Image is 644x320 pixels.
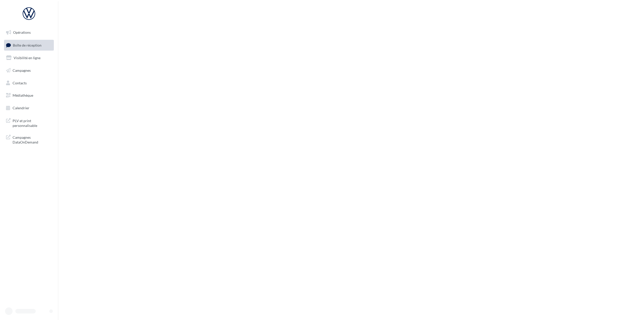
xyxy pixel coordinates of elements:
a: Boîte de réception [3,40,55,51]
a: Visibilité en ligne [3,53,55,63]
a: Campagnes DataOnDemand [3,132,55,147]
a: Contacts [3,78,55,88]
span: Campagnes DataOnDemand [13,134,52,145]
span: Opérations [13,30,31,34]
a: PLV et print personnalisable [3,115,55,130]
a: Opérations [3,27,55,38]
span: Boîte de réception [13,43,42,47]
span: Visibilité en ligne [14,56,41,60]
span: Calendrier [13,106,29,110]
span: Campagnes [13,68,31,73]
span: Médiathèque [13,93,33,97]
a: Médiathèque [3,90,55,101]
span: Contacts [13,81,27,85]
span: PLV et print personnalisable [13,117,52,128]
a: Campagnes [3,65,55,76]
a: Calendrier [3,103,55,113]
